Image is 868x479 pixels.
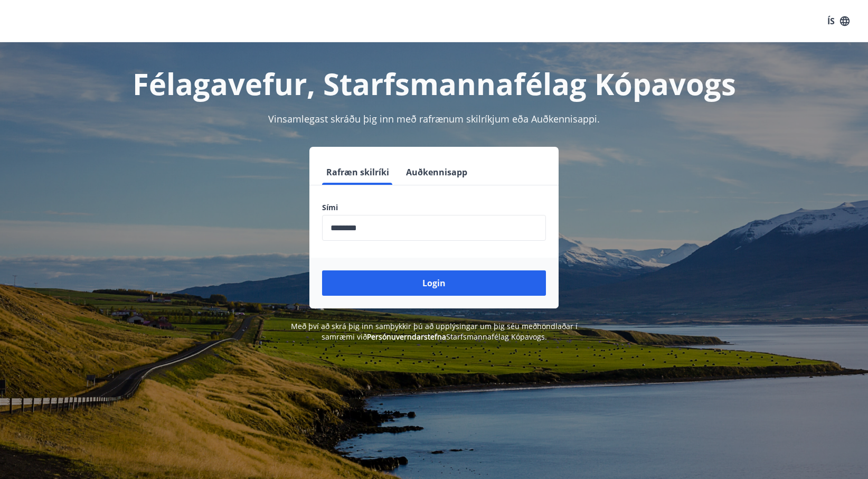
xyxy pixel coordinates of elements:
label: Sími [322,202,546,213]
button: Auðkennisapp [402,159,471,185]
span: Vinsamlegast skráðu þig inn með rafrænum skilríkjum eða Auðkennisappi. [268,112,600,125]
button: Login [322,270,546,296]
button: ÍS [822,12,855,31]
span: Með því að skrá þig inn samþykkir þú að upplýsingar um þig séu meðhöndlaðar í samræmi við Starfsm... [291,321,578,342]
h1: Félagavefur, Starfsmannafélag Kópavogs [67,63,801,104]
button: Rafræn skilríki [322,159,393,185]
a: Persónuverndarstefna [367,332,446,342]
